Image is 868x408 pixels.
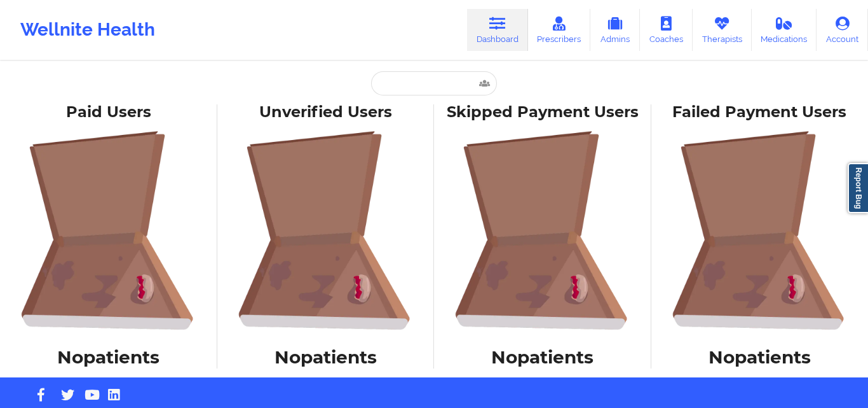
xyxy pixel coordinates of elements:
a: Report Bug [848,163,868,213]
img: foRBiVDZMKwAAAAASUVORK5CYII= [226,130,426,330]
a: Coaches [640,9,693,51]
div: Paid Users [9,102,208,122]
div: Skipped Payment Users [443,102,642,122]
a: Admins [590,9,640,51]
a: Therapists [693,9,752,51]
h1: No patients [226,346,426,369]
h1: No patients [660,346,860,369]
img: foRBiVDZMKwAAAAASUVORK5CYII= [9,130,208,330]
a: Prescribers [528,9,591,51]
h1: No patients [9,346,208,369]
div: Unverified Users [226,102,426,122]
h1: No patients [443,346,642,369]
a: Account [817,9,868,51]
img: foRBiVDZMKwAAAAASUVORK5CYII= [660,130,860,330]
div: Failed Payment Users [660,102,860,122]
img: foRBiVDZMKwAAAAASUVORK5CYII= [443,130,642,330]
a: Medications [752,9,817,51]
a: Dashboard [467,9,528,51]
